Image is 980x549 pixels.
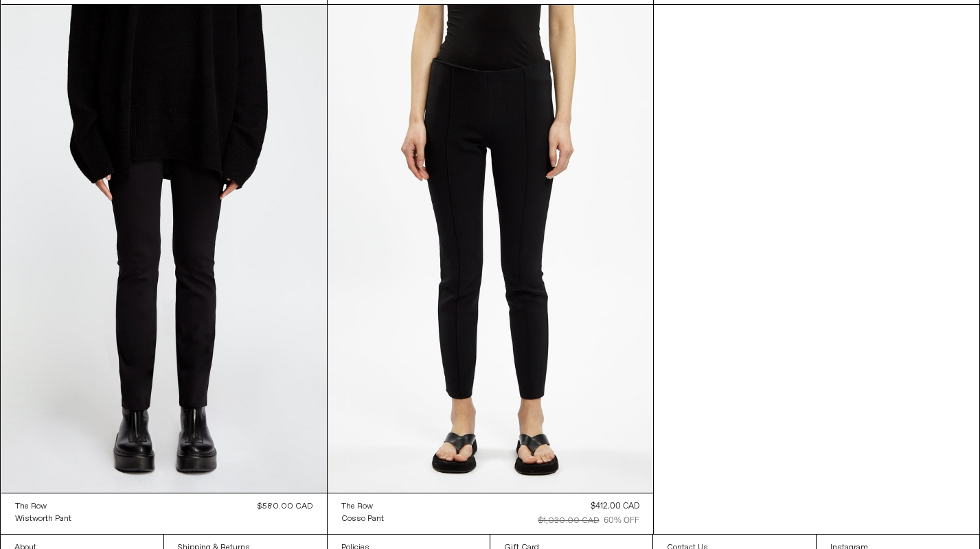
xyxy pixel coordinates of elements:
[328,5,653,493] img: The Row Cosso Pant
[538,515,600,527] div: $1,030.00 CAD
[604,515,639,527] div: 60% OFF
[341,500,384,513] a: The Row
[341,513,384,525] a: Cosso Pant
[341,501,373,513] div: The Row
[258,500,313,513] div: $580.00 CAD
[591,500,639,513] div: $412.00 CAD
[15,513,71,525] div: Wistworth Pant
[15,513,71,525] a: Wistworth Pant
[15,501,47,513] div: The Row
[1,5,327,493] img: The Row Wistworth Pant
[341,513,384,525] div: Cosso Pant
[15,500,71,513] a: The Row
